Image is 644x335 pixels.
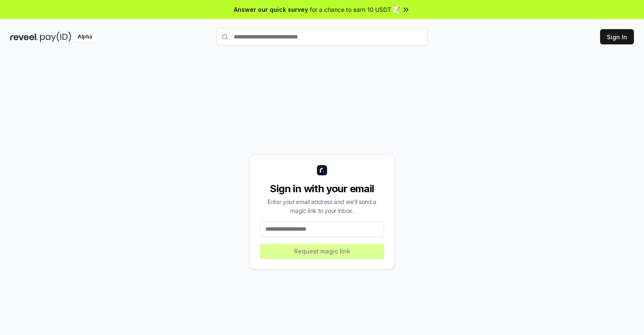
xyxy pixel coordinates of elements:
[40,32,71,42] img: pay_id
[600,29,634,44] button: Sign In
[234,5,308,14] span: Answer our quick survey
[260,182,384,196] div: Sign in with your email
[10,32,38,42] img: reveel_dark
[317,165,327,175] img: logo_small
[310,5,400,14] span: for a chance to earn 10 USDT 📝
[73,32,97,42] div: Alpha
[260,197,384,215] div: Enter your email address and we’ll send a magic link to your inbox.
